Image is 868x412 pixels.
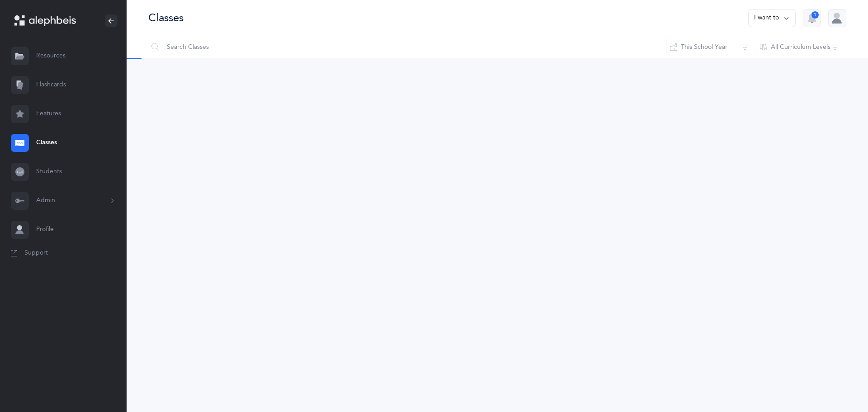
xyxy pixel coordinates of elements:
[811,11,819,19] div: 1
[148,10,184,25] div: Classes
[24,249,48,258] span: Support
[748,9,796,27] button: I want to
[666,36,756,58] button: This School Year
[756,36,846,58] button: All Curriculum Levels
[148,36,666,58] input: Search Classes
[803,9,821,27] button: 1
